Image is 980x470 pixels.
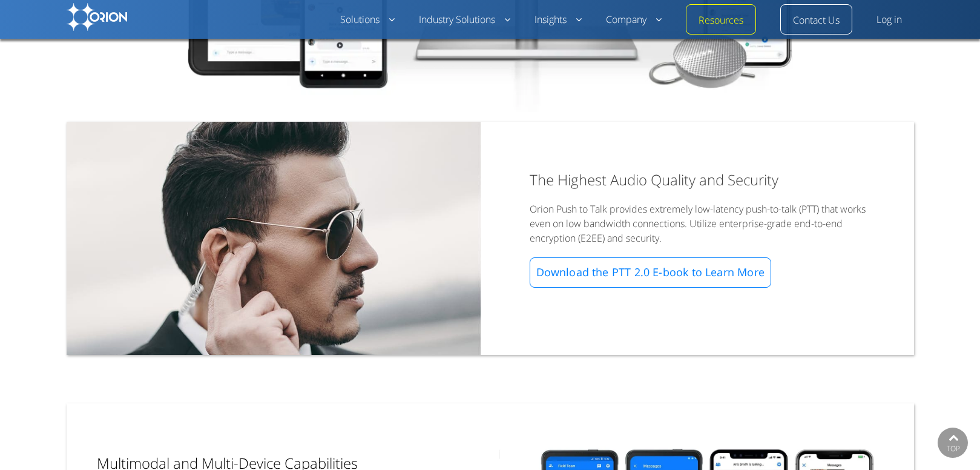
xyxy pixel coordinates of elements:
[762,329,980,470] iframe: Chat Widget
[340,13,395,27] a: Solutions
[530,173,884,187] p: The Highest Audio Quality and Security
[530,257,771,288] a: Download the PTT 2.0 E-book to Learn More
[530,173,884,300] div: Orion Push to Talk provides extremely low-latency push-to-talk (PTT) that works even on low bandw...
[876,13,902,27] a: Log in
[793,13,840,28] a: Contact Us
[67,122,481,375] img: Security team member using a walkie talkie
[699,13,743,28] a: Resources
[534,13,582,27] a: Insights
[67,3,127,31] img: Orion
[606,13,662,27] a: Company
[419,13,510,27] a: Industry Solutions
